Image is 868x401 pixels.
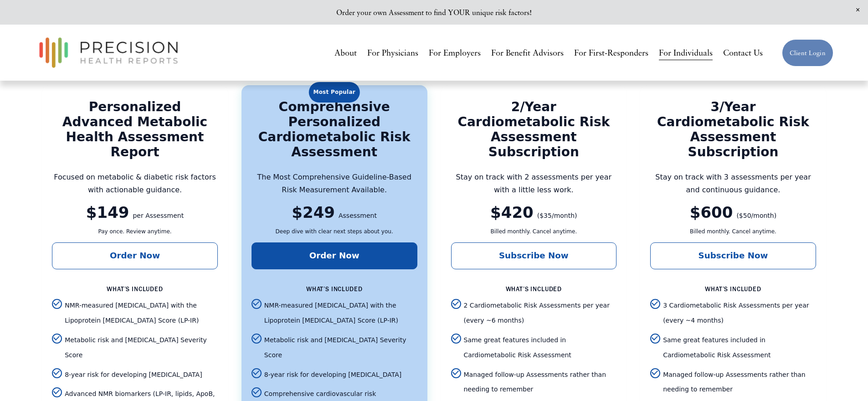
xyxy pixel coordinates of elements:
[292,205,335,220] div: $249
[252,171,417,197] p: The Most Comprehensive Guideline-Based Risk Measurement Available.
[659,45,713,62] a: For Individuals
[451,227,617,237] p: Billed monthly. Cancel anytime.
[574,45,648,62] a: For First-Responders
[65,333,218,363] span: Metabolic risk and [MEDICAL_DATA] Severity Score
[650,100,816,160] div: 3/Year Cardiometabolic Risk Assessment Subscription
[464,298,617,328] span: 2 Cardiometabolic Risk Assessments per year (every ~6 months)
[451,285,617,293] h4: What’s included
[464,367,617,397] span: Managed follow-up Assessments rather than needing to remember
[690,205,733,220] div: $600
[782,39,833,67] a: Client Login
[252,285,417,293] h4: What’s included
[52,227,218,237] p: Pay once. Review anytime.
[65,298,218,328] span: NMR-measured [MEDICAL_DATA] with the Lipoprotein [MEDICAL_DATA] Score (LP-IR)
[252,227,417,237] p: Deep dive with clear next steps about you.
[264,367,417,382] span: 8-year risk for developing [MEDICAL_DATA]
[334,45,357,62] a: About
[736,208,776,223] div: ($50/month)
[663,298,816,328] span: 3 Cardiometabolic Risk Assessments per year (every ~4 months)
[252,100,417,160] div: Comprehensive Personalized Cardiometabolic Risk Assessment
[264,333,417,363] span: Metabolic risk and [MEDICAL_DATA] Severity Score
[133,208,184,223] div: per Assessment
[650,171,816,197] p: Stay on track with 3 assessments per year and continuous guidance.
[52,171,218,197] p: Focused on metabolic & diabetic risk factors with actionable guidance.
[537,208,577,223] div: ($35/month)
[429,45,481,62] a: For Employers
[367,45,418,62] a: For Physicians
[308,82,360,103] div: Most Popular
[451,242,617,269] a: Subscribe Now
[52,242,218,269] a: Order Now
[451,100,617,160] div: 2/Year Cardiometabolic Risk Assessment Subscription
[822,357,868,401] iframe: Chat Widget
[663,367,816,397] span: Managed follow-up Assessments rather than needing to remember
[464,333,617,363] span: Same great features included in Cardiometabolic Risk Assessment
[35,33,182,72] img: Precision Health Reports
[650,227,816,237] p: Billed monthly. Cancel anytime.
[451,171,617,197] p: Stay on track with 2 assessments per year with a little less work.
[86,205,129,220] div: $149
[491,45,564,62] a: For Benefit Advisors
[490,205,534,220] div: $420
[663,333,816,363] span: Same great features included in Cardiometabolic Risk Assessment
[52,285,218,293] h4: What’s included
[723,45,763,62] a: Contact Us
[264,298,417,328] span: NMR-measured [MEDICAL_DATA] with the Lipoprotein [MEDICAL_DATA] Score (LP-IR)
[339,208,377,223] div: Assessment
[650,285,816,293] h4: What’s included
[650,242,816,269] a: Subscribe Now
[52,100,218,160] div: Personalized Advanced Metabolic Health Assessment Report
[65,367,218,382] span: 8-year risk for developing [MEDICAL_DATA]
[252,242,417,269] a: Order Now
